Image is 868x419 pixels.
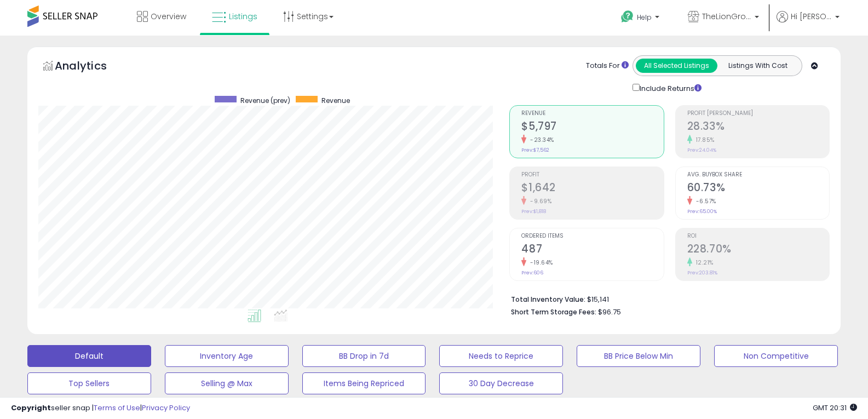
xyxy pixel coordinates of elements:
span: TheLionGroup US [702,11,751,22]
small: Prev: 203.81% [687,269,717,276]
h2: $5,797 [521,120,663,135]
button: 30 Day Decrease [439,372,563,394]
button: BB Drop in 7d [302,345,426,367]
h5: Analytics [55,58,128,76]
button: Inventory Age [165,345,289,367]
span: $96.75 [598,307,621,317]
a: Terms of Use [94,403,140,413]
div: seller snap | | [11,403,190,414]
a: Hi [PERSON_NAME] [777,11,840,36]
span: Avg. Buybox Share [687,172,829,178]
span: Revenue [521,111,663,117]
small: Prev: 65.00% [687,208,717,215]
button: Needs to Reprice [439,345,563,367]
button: Selling @ Max [165,372,289,394]
button: All Selected Listings [636,59,717,73]
a: Privacy Policy [142,403,190,413]
small: 12.21% [692,259,714,267]
span: Overview [151,11,186,22]
b: Total Inventory Value: [511,295,585,304]
small: Prev: 24.04% [687,147,716,153]
button: Non Competitive [714,345,838,367]
button: Top Sellers [27,372,151,394]
small: -9.69% [526,197,551,205]
small: Prev: $7,562 [521,147,549,153]
span: Help [637,13,652,22]
li: $15,141 [511,292,821,305]
div: Totals For [586,61,629,71]
span: Hi [PERSON_NAME] [791,11,832,22]
button: Items Being Repriced [302,372,426,394]
h2: 228.70% [687,243,829,257]
h2: $1,642 [521,181,663,196]
span: Revenue (prev) [240,96,290,105]
h2: 28.33% [687,120,829,135]
i: Get Help [620,10,634,24]
span: Profit [521,172,663,178]
small: -6.57% [692,197,716,205]
b: Short Term Storage Fees: [511,307,596,317]
small: 17.85% [692,136,715,144]
small: Prev: $1,818 [521,208,546,215]
a: Help [612,2,670,36]
span: 2025-08-11 20:31 GMT [813,403,857,413]
span: Ordered Items [521,233,663,239]
h2: 60.73% [687,181,829,196]
small: Prev: 606 [521,269,543,276]
div: Include Returns [624,82,715,94]
span: Listings [229,11,257,22]
small: -19.64% [526,259,553,267]
button: Listings With Cost [717,59,798,73]
small: -23.34% [526,136,554,144]
strong: Copyright [11,403,51,413]
span: Revenue [321,96,350,105]
button: Default [27,345,151,367]
h2: 487 [521,243,663,257]
span: Profit [PERSON_NAME] [687,111,829,117]
button: BB Price Below Min [577,345,700,367]
span: ROI [687,233,829,239]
